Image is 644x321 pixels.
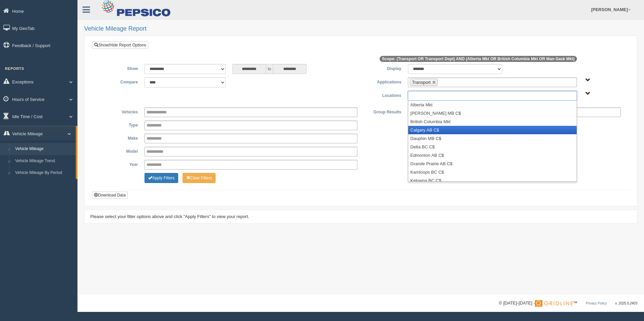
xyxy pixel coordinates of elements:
a: Show/Hide Report Options [92,41,148,49]
label: Display [361,64,405,72]
li: Kelowna BC C$ [408,176,576,185]
li: Dauphin MB C$ [408,134,576,143]
h2: Vehicle Mileage Report [84,26,637,32]
label: Type [97,120,141,129]
button: Download Data [92,191,128,199]
a: Vehicle Mileage By Period [12,167,76,179]
span: Please select your filter options above and click "Apply Filters" to view your report. [90,214,249,219]
label: Applications [361,77,405,85]
label: Show [97,64,141,72]
a: Vehicle Mileage Trend [12,155,76,167]
label: Model [97,147,141,155]
label: Compare [97,77,141,85]
a: Privacy Policy [586,301,607,305]
img: Gridline [535,300,573,307]
li: Edmonton AB C$ [408,151,576,159]
button: Change Filter Options [144,173,178,183]
label: Group Results [361,107,405,115]
li: Calgary AB C$ [408,126,576,134]
label: Locations [361,91,405,99]
div: © [DATE]-[DATE] - ™ [499,300,637,307]
span: v. 2025.5.2403 [615,301,637,305]
li: [PERSON_NAME] MB C$ [408,109,576,117]
li: British Columbia Mkt [408,117,576,126]
span: Transport [412,80,430,85]
label: Vehicles [97,107,141,115]
span: Scope: (Transport OR Transport Dept) AND (Alberta Mkt OR British Columbia Mkt OR Man-Sask Mkt) [380,56,577,62]
li: Grande Prairie AB C$ [408,159,576,168]
label: Year [97,160,141,168]
li: Delta BC C$ [408,143,576,151]
a: Vehicle Mileage [12,143,76,155]
button: Change Filter Options [183,173,216,183]
li: Kamloops BC C$ [408,168,576,176]
span: to [266,64,273,74]
li: Alberta Mkt [408,101,576,109]
label: Make [97,134,141,142]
